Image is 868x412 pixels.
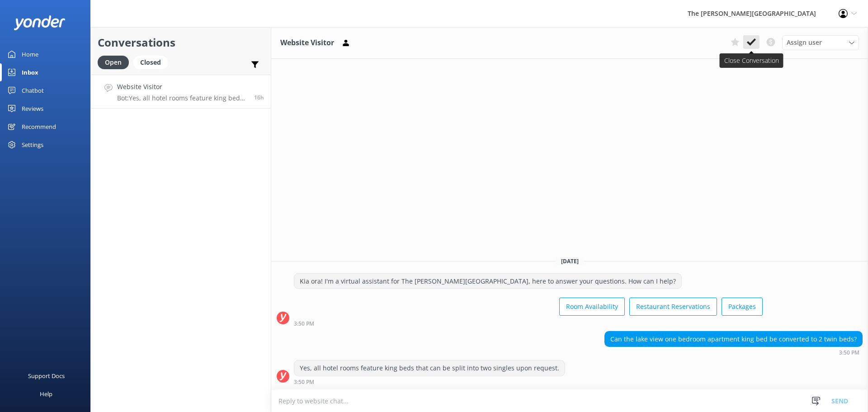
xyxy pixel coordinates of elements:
a: Open [98,57,133,67]
a: Website VisitorBot:Yes, all hotel rooms feature king beds that can be split into two singles upon... [91,75,271,109]
div: Oct 02 2025 03:50pm (UTC +13:00) Pacific/Auckland [294,320,763,327]
strong: 3:50 PM [294,379,314,385]
div: Support Docs [28,367,65,385]
img: yonder-white-logo.png [14,15,66,30]
button: Restaurant Reservations [629,298,717,316]
div: Can the lake view one bedroom apartment king bed be converted to 2 twin beds? [605,331,862,347]
h3: Website Visitor [280,37,334,49]
span: Oct 02 2025 03:50pm (UTC +13:00) Pacific/Auckland [254,94,264,101]
div: Inbox [22,63,38,81]
div: Closed [133,56,168,69]
div: Oct 02 2025 03:50pm (UTC +13:00) Pacific/Auckland [604,349,863,355]
strong: 3:50 PM [294,321,314,327]
h4: Website Visitor [117,82,247,92]
div: Assign User [782,35,859,50]
div: Recommend [22,118,56,136]
p: Bot: Yes, all hotel rooms feature king beds that can be split into two singles upon request. [117,94,247,102]
div: Chatbot [22,81,44,99]
div: Open [98,56,129,69]
button: Packages [722,298,763,316]
button: Room Availability [559,298,625,316]
span: [DATE] [556,257,584,265]
h2: Conversations [98,34,264,51]
div: Oct 02 2025 03:50pm (UTC +13:00) Pacific/Auckland [294,379,565,385]
div: Help [40,385,52,403]
div: Yes, all hotel rooms feature king beds that can be split into two singles upon request. [294,360,565,376]
div: Home [22,45,38,63]
strong: 3:50 PM [839,350,859,355]
div: Kia ora! I'm a virtual assistant for The [PERSON_NAME][GEOGRAPHIC_DATA], here to answer your ques... [294,274,681,289]
a: Closed [133,57,172,67]
div: Settings [22,136,43,154]
span: Assign user [787,38,822,47]
div: Reviews [22,99,43,118]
